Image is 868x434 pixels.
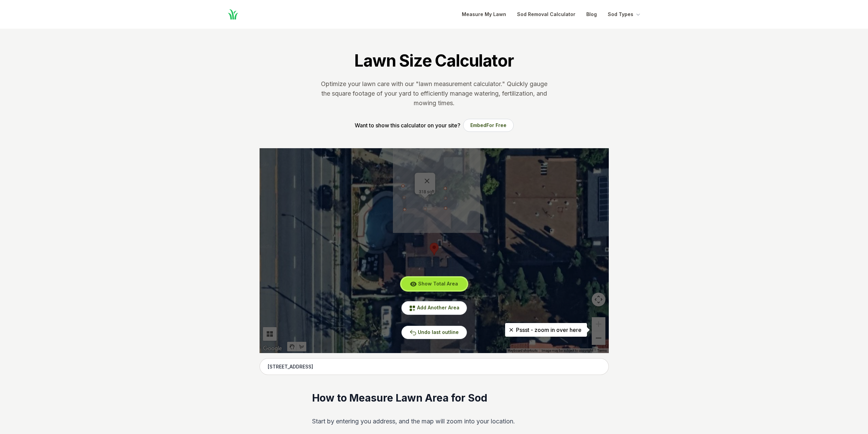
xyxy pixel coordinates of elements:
[312,391,556,405] h2: How to Measure Lawn Area for Sod
[486,122,506,128] span: For Free
[320,79,549,108] p: Optimize your lawn care with our "lawn measurement calculator." Quickly gauge the square footage ...
[418,281,458,286] span: Show Total Area
[608,10,642,18] button: Sod Types
[517,10,575,18] a: Sod Removal Calculator
[417,305,459,310] span: Add Another Area
[401,278,467,290] button: Show Total Area
[401,301,467,314] button: Add Another Area
[354,51,513,71] h1: Lawn Size Calculator
[401,326,467,339] button: Undo last outline
[418,329,459,335] span: Undo last outline
[586,10,597,18] a: Blog
[462,10,506,18] a: Measure My Lawn
[312,416,556,427] p: Start by entering you address, and the map will zoom into your location.
[511,326,582,334] p: Pssst - zoom in over here
[463,119,514,132] button: EmbedFor Free
[355,121,460,129] p: Want to show this calculator on your site?
[260,358,609,375] input: Enter your address to get started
